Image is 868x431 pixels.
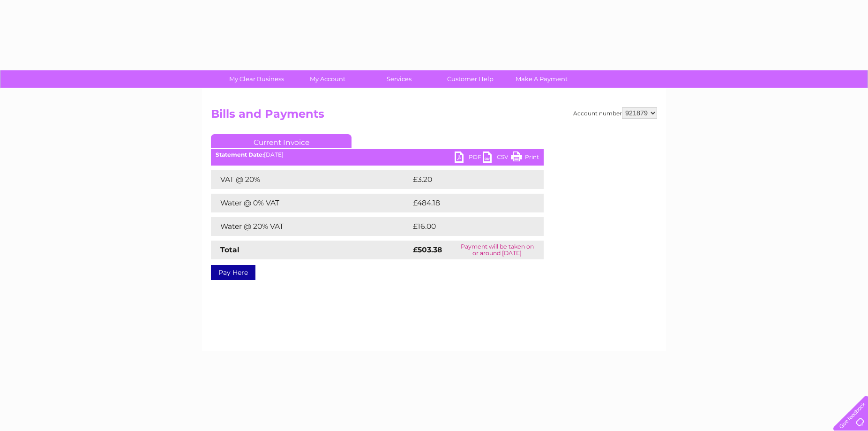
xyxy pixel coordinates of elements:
[573,107,657,119] div: Account number
[411,170,522,189] td: £3.20
[211,194,411,212] td: Water @ 0% VAT
[211,265,255,280] a: Pay Here
[216,151,264,158] b: Statement Date:
[483,151,511,165] a: CSV
[455,151,483,165] a: PDF
[411,217,524,236] td: £16.00
[289,70,367,88] a: My Account
[220,245,239,254] strong: Total
[451,241,544,259] td: Payment will be taken on or around [DATE]
[360,70,438,88] a: Services
[503,70,580,88] a: Make A Payment
[432,70,509,88] a: Customer Help
[511,151,539,165] a: Print
[211,134,352,148] a: Current Invoice
[211,170,411,189] td: VAT @ 20%
[211,151,544,158] div: [DATE]
[218,70,295,88] a: My Clear Business
[211,217,411,236] td: Water @ 20% VAT
[413,245,442,254] strong: £503.38
[411,194,527,212] td: £484.18
[211,107,657,125] h2: Bills and Payments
